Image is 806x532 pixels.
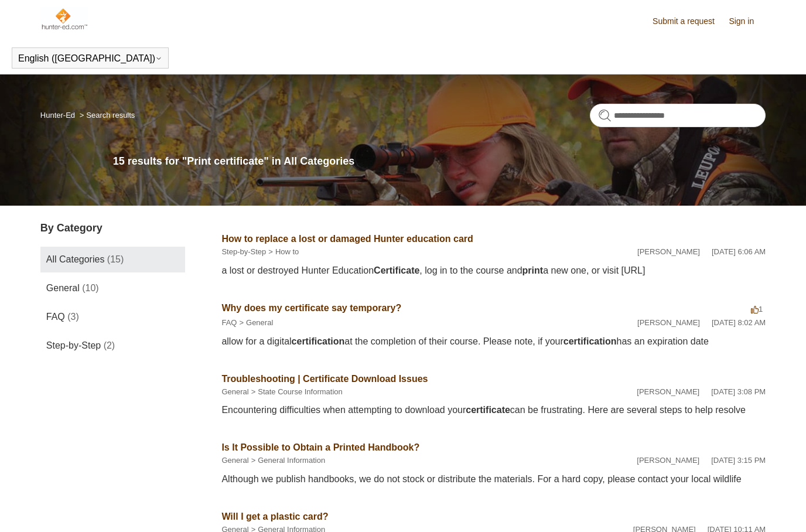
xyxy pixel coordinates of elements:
span: Step-by-Step [46,340,101,350]
a: General (10) [40,275,186,301]
span: General [46,283,80,293]
h1: 15 results for "Print certificate" in All Categories [113,154,766,169]
li: Search results [77,111,135,120]
time: 07/28/2022, 06:06 [712,247,766,256]
a: Is It Possible to Obtain a Printed Handbook? [221,442,419,452]
em: certification [292,336,345,346]
span: (2) [104,340,115,350]
a: General [221,456,248,465]
img: Hunter-Ed Help Center home page [40,7,88,30]
div: Although we publish handbooks, we do not stock or distribute the materials. For a hard copy, plea... [221,472,766,486]
span: FAQ [46,312,65,322]
li: Hunter-Ed [40,111,77,120]
a: FAQ [221,318,237,327]
time: 07/28/2022, 08:02 [712,318,766,327]
li: FAQ [221,317,237,329]
li: State Course Information [249,386,343,398]
span: All Categories [46,254,105,264]
li: [PERSON_NAME] [637,317,700,329]
span: (10) [82,283,98,293]
a: State Course Information [258,387,343,396]
li: [PERSON_NAME] [637,386,699,398]
li: General Information [249,455,326,466]
li: [PERSON_NAME] [637,455,699,466]
time: 02/12/2024, 15:15 [711,456,766,465]
em: certification [563,336,617,346]
span: (15) [107,254,124,264]
em: print [522,265,544,275]
button: English ([GEOGRAPHIC_DATA]) [18,53,162,64]
a: All Categories (15) [40,247,186,272]
li: General [221,455,248,466]
div: Encountering difficulties when attempting to download your can be frustrating. Here are several s... [221,403,766,417]
a: General Information [258,456,325,465]
li: Step-by-Step [221,246,266,258]
time: 02/12/2024, 15:08 [711,387,766,396]
li: General [237,317,273,329]
a: Step-by-Step (2) [40,333,186,359]
li: [PERSON_NAME] [637,246,700,258]
div: Chat Support [730,493,798,523]
h3: By Category [40,220,186,236]
em: certificate [466,405,510,415]
a: Submit a request [653,15,726,28]
a: Will I get a plastic card? [221,511,328,521]
span: (3) [67,312,79,322]
li: How to [266,246,299,258]
a: Step-by-Step [221,247,266,256]
a: How to replace a lost or damaged Hunter education card [221,234,473,244]
a: General [246,318,273,327]
div: allow for a digital at the completion of their course. Please note, if your has an expiration date [221,335,766,349]
a: FAQ (3) [40,304,186,330]
div: a lost or destroyed Hunter Education , log in to the course and a new one, or visit [URL] [221,264,766,278]
a: Why does my certificate say temporary? [221,303,401,313]
a: How to [275,247,299,256]
em: Certificate [374,265,419,275]
a: Hunter-Ed [40,111,75,120]
input: Search [590,104,766,127]
a: Sign in [729,15,766,28]
li: General [221,386,248,398]
span: 1 [751,305,763,313]
a: Troubleshooting | Certificate Download Issues [221,374,428,384]
a: General [221,387,248,396]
